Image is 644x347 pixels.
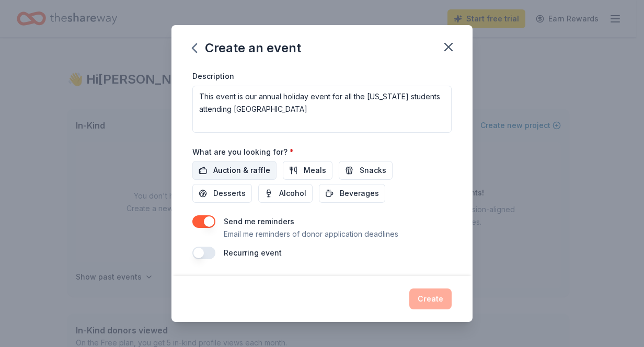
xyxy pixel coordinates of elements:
button: Meals [283,161,332,180]
span: Beverages [340,187,379,200]
span: Alcohol [279,187,306,200]
span: Auction & raffle [213,164,270,177]
button: Alcohol [258,184,313,203]
button: Beverages [319,184,385,203]
label: Recurring event [224,248,282,257]
span: Desserts [213,187,246,200]
button: Snacks [339,161,393,180]
textarea: This event is our annual holiday event for all the [US_STATE] students attending [GEOGRAPHIC_DATA] [192,86,452,133]
button: Desserts [192,184,252,203]
label: Description [192,71,234,82]
span: Meals [304,164,326,177]
button: Auction & raffle [192,161,277,180]
div: Create an event [192,40,301,56]
label: Send me reminders [224,217,294,226]
span: Snacks [360,164,386,177]
label: What are you looking for? [192,147,294,157]
p: Email me reminders of donor application deadlines [224,228,398,240]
